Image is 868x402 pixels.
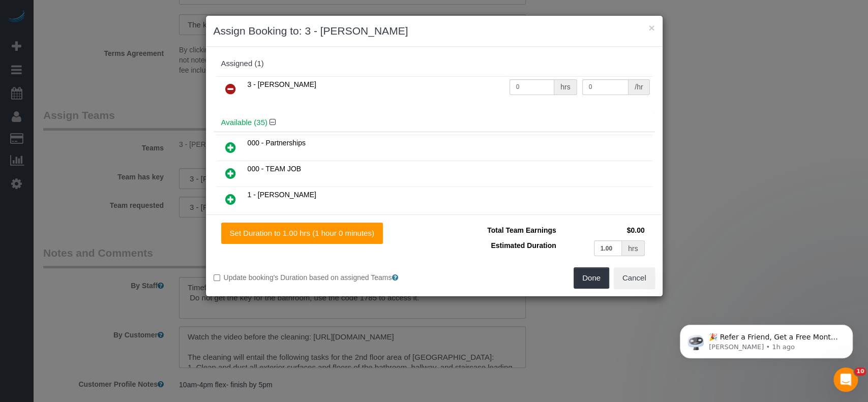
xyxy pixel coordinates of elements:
button: Cancel [614,267,655,289]
button: Done [574,267,609,289]
h3: Assign Booking to: 3 - [PERSON_NAME] [214,23,655,39]
div: Assigned (1) [221,59,647,68]
span: 000 - TEAM JOB [248,165,302,173]
button: × [648,22,654,33]
div: /hr [628,79,649,95]
button: Set Duration to 1.00 hrs (1 hour 0 minutes) [221,223,383,244]
span: 000 - Partnerships [248,139,306,147]
span: 10 [854,367,866,376]
span: Estimated Duration [491,241,556,250]
iframe: Intercom notifications message [665,303,868,375]
h4: Available (35) [221,118,647,127]
iframe: Intercom live chat [833,367,858,392]
td: $0.00 [559,223,647,238]
span: 1 - [PERSON_NAME] [248,191,316,199]
label: Update booking's Duration based on assigned Teams [214,272,427,283]
td: Total Team Earnings [442,223,559,238]
div: hrs [554,79,577,95]
div: hrs [622,240,644,256]
span: 3 - [PERSON_NAME] [248,80,316,88]
input: Update booking's Duration based on assigned Teams [214,274,220,281]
